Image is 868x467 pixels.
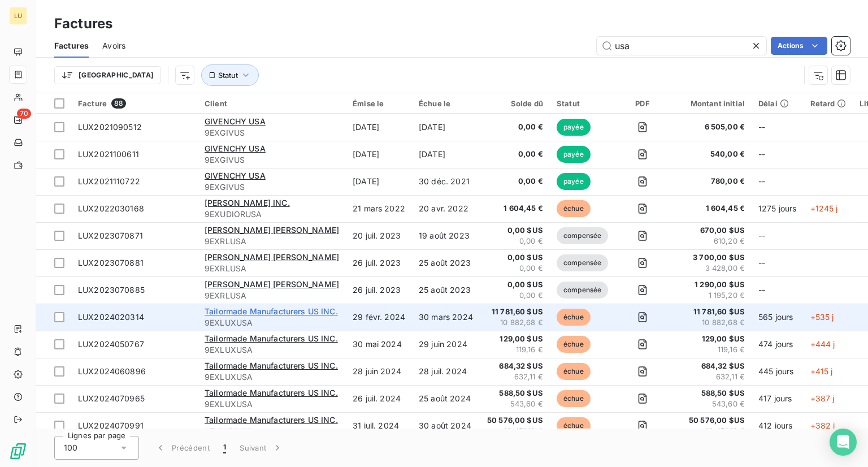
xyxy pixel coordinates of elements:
[557,254,608,271] span: compensée
[78,231,143,240] span: LUX2023070871
[677,361,745,372] span: 684,32 $US
[205,290,339,301] span: 9EXRLUSA
[419,99,473,108] div: Échue le
[102,40,125,51] span: Avoirs
[487,399,543,410] span: 543,60 €
[205,181,339,193] span: 9EXGIVUS
[487,279,543,291] span: 0,00 $US
[78,122,142,132] span: LUX2021090512
[752,222,804,249] td: --
[487,334,543,345] span: 129,00 $US
[346,195,412,222] td: 21 mars 2022
[64,442,77,453] span: 100
[412,195,480,222] td: 20 avr. 2022
[412,168,480,195] td: 30 déc. 2021
[111,98,126,109] span: 88
[557,119,591,136] span: payée
[78,204,144,213] span: LUX2022030168
[677,225,745,236] span: 670,00 $US
[487,263,543,274] span: 0,00 €
[9,442,27,460] img: Logo LeanPay
[205,236,339,247] span: 9EXRLUSA
[54,14,112,34] h3: Factures
[557,200,591,217] span: échue
[78,258,144,267] span: LUX2023070881
[810,366,833,376] span: +415 j
[752,276,804,304] td: --
[205,99,339,108] div: Client
[557,336,591,353] span: échue
[412,304,480,331] td: 30 mars 2024
[205,306,338,316] span: Tailormade Manufacturers US INC.
[205,252,339,262] span: [PERSON_NAME] [PERSON_NAME]
[205,388,338,397] span: Tailormade Manufacturers US INC.
[487,426,543,437] span: 46 451,12 €
[752,358,804,385] td: 445 jours
[487,371,543,383] span: 632,11 €
[205,415,338,425] span: Tailormade Manufacturers US INC.
[557,99,608,108] div: Statut
[677,415,745,426] span: 50 576,00 $US
[557,227,608,244] span: compensée
[412,412,480,439] td: 30 août 2024
[810,99,847,108] div: Retard
[677,99,745,108] div: Montant initial
[677,279,745,291] span: 1 290,00 $US
[205,154,339,166] span: 9EXGIVUS
[353,99,405,108] div: Émise le
[810,339,835,349] span: +444 j
[677,399,745,410] span: 543,60 €
[487,99,543,108] div: Solde dû
[810,204,838,213] span: +1245 j
[205,399,339,410] span: 9EXLUXUSA
[752,385,804,412] td: 417 jours
[487,306,543,318] span: 11 781,60 $US
[78,285,145,295] span: LUX2023070885
[346,222,412,249] td: 20 juil. 2023
[412,222,480,249] td: 19 août 2023
[677,344,745,356] span: 119,16 €
[9,7,27,25] div: LU
[205,116,266,126] span: GIVENCHY USA
[487,149,543,160] span: 0,00 €
[752,412,804,439] td: 412 jours
[557,173,591,190] span: payée
[557,282,608,299] span: compensée
[830,429,857,456] div: Open Intercom Messenger
[54,40,89,51] span: Factures
[78,421,144,430] span: LUX2024070991
[752,195,804,222] td: 1275 jours
[557,146,591,163] span: payée
[752,304,804,331] td: 565 jours
[205,361,338,370] span: Tailormade Manufacturers US INC.
[205,171,266,180] span: GIVENCHY USA
[677,122,745,133] span: 6 505,00 €
[201,64,259,86] button: Statut
[346,385,412,412] td: 26 juil. 2024
[148,436,216,460] button: Précédent
[487,252,543,263] span: 0,00 $US
[78,176,140,186] span: LUX2021110722
[752,114,804,141] td: --
[17,109,31,119] span: 70
[810,421,835,430] span: +382 j
[233,436,290,460] button: Suivant
[597,37,766,55] input: Rechercher
[622,99,663,108] div: PDF
[216,436,233,460] button: 1
[677,203,745,214] span: 1 604,45 €
[810,312,834,322] span: +535 j
[677,236,745,247] span: 610,20 €
[752,249,804,276] td: --
[54,66,161,84] button: [GEOGRAPHIC_DATA]
[78,312,144,322] span: LUX2024020314
[487,290,543,301] span: 0,00 €
[677,290,745,301] span: 1 195,20 €
[205,426,339,437] span: 9EXLUXUSA
[78,149,139,159] span: LUX2021100611
[412,358,480,385] td: 28 juil. 2024
[677,371,745,383] span: 632,11 €
[758,99,797,108] div: Délai
[346,276,412,304] td: 26 juil. 2023
[677,176,745,187] span: 780,00 €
